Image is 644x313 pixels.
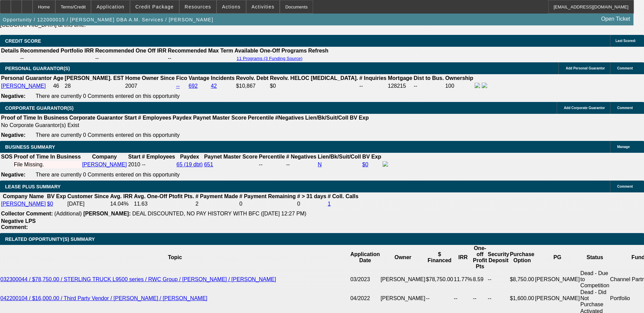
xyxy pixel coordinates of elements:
[328,201,331,207] a: 1
[1,211,53,216] b: Collector Comment:
[234,47,307,54] th: Available One-Off Programs
[14,153,81,160] th: Proof of Time In Business
[36,132,180,138] span: There are currently 0 Comments entered on this opportunity
[235,56,305,61] button: 11 Programs (3 Funding Source)
[362,162,368,167] a: $0
[193,115,246,121] b: Paynet Master Score
[124,115,136,121] b: Start
[362,154,381,160] b: BV Exp
[445,82,474,90] td: 100
[5,236,95,242] span: RELATED OPPORTUNITY(S) SUMMARY
[580,270,610,289] td: Dead - Due to Competition
[350,115,369,121] b: BV Exp
[14,162,81,168] div: File Missing.
[36,172,180,178] span: There are currently 0 Comments entered on this opportunity
[0,276,276,282] a: 032300044 / $78,750.00 / STERLING TRUCK L9500 series / RWC Group / [PERSON_NAME] / [PERSON_NAME]
[1,153,13,160] th: SOS
[96,4,124,9] span: Application
[69,115,123,121] b: Corporate Guarantor
[328,193,358,199] b: # Coll. Calls
[426,245,454,270] th: $ Financed
[487,270,510,289] td: --
[615,39,636,43] span: Last Scored:
[482,83,487,88] img: linkedin-icon.png
[47,201,53,207] a: $0
[195,201,238,207] td: 2
[1,47,19,54] th: Details
[1,83,46,89] a: [PERSON_NAME]
[110,201,133,207] td: 14.04%
[130,0,179,13] button: Credit Package
[1,201,46,207] a: [PERSON_NAME]
[82,162,127,167] a: [PERSON_NAME]
[510,270,535,289] td: $8,750.00
[487,245,510,270] th: Security Deposit
[180,154,199,160] b: Paydex
[580,245,610,270] th: Status
[454,289,473,308] td: --
[380,270,426,289] td: [PERSON_NAME]
[388,75,412,81] b: Mortgage
[535,289,580,308] td: [PERSON_NAME]
[617,106,633,110] span: Comment
[566,66,605,70] span: Add Personal Guarantor
[599,13,633,25] a: Open Ticket
[535,270,580,289] td: [PERSON_NAME]
[388,82,413,90] td: 128215
[1,132,25,138] b: Negative:
[189,75,209,81] b: Vantage
[510,289,535,308] td: $1,600.00
[0,295,207,301] a: 042200104 / $16,000.00 / Third Party Vendor / [PERSON_NAME] / [PERSON_NAME]
[128,161,141,168] td: 2010
[473,289,487,308] td: --
[259,162,285,168] div: --
[65,75,124,81] b: [PERSON_NAME]. EST
[617,185,633,188] span: Comment
[414,75,444,81] b: Dist to Bus.
[5,66,70,71] span: PERSONAL GUARANTOR(S)
[1,122,372,129] td: No Corporate Guarantor(s) Exist
[3,193,44,199] b: Company Name
[54,211,82,216] span: (Additional)
[383,161,388,167] img: facebook-icon.png
[286,154,316,160] b: # Negatives
[350,270,380,289] td: 03/2023
[239,193,296,199] b: # Payment Remaining
[350,245,380,270] th: Application Date
[173,115,192,121] b: Paydex
[20,47,94,54] th: Recommended Portfolio IRR
[305,115,348,121] b: Lien/Bk/Suit/Coll
[211,83,217,89] a: 42
[128,154,140,160] b: Start
[92,154,117,160] b: Company
[318,154,361,160] b: Lien/Bk/Suit/Coll
[167,47,234,54] th: Recommended Max Term
[359,82,387,90] td: --
[138,115,171,121] b: # Employees
[5,105,74,111] span: CORPORATE GUARANTOR(S)
[380,245,426,270] th: Owner
[454,270,473,289] td: 11.77%
[270,75,358,81] b: Revolv. HELOC [MEDICAL_DATA].
[5,38,41,44] span: CREDIT SCORE
[91,0,129,13] button: Application
[95,47,167,54] th: Recommended One Off IRR
[617,66,633,70] span: Comment
[252,4,275,9] span: Activities
[617,145,630,149] span: Manage
[20,55,94,62] td: --
[53,82,63,90] td: 46
[236,82,269,90] td: $10,867
[413,82,444,90] td: --
[487,289,510,308] td: --
[426,289,454,308] td: --
[297,193,326,199] b: # > 31 days
[176,83,180,89] a: --
[36,93,180,99] span: There are currently 0 Comments entered on this opportunity
[110,193,132,199] b: Avg. IRR
[510,245,535,270] th: Purchase Option
[167,55,234,62] td: --
[246,0,280,13] button: Activities
[475,83,480,88] img: facebook-icon.png
[176,75,187,81] b: Fico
